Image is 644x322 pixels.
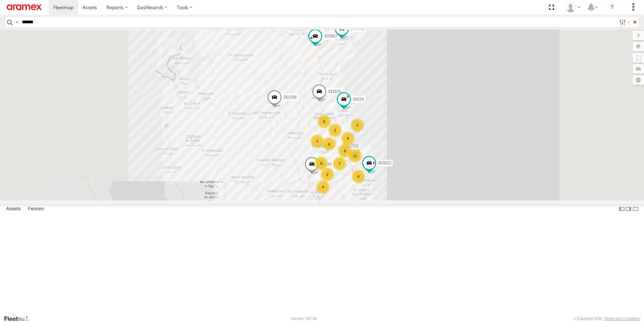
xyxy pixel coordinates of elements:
div: Mohammed Fahim [563,2,583,12]
div: 4 [352,170,365,183]
div: 4 [316,180,330,194]
div: 4 [322,137,336,151]
div: 2 [328,124,342,137]
div: 2 [321,168,334,181]
div: 6 [315,157,328,170]
i: ? [607,2,617,13]
div: 2 [351,118,364,132]
div: 6 [341,132,355,145]
img: aramex-logo.svg [7,4,42,10]
label: Hide Summary Table [632,204,639,214]
label: Map Settings [633,75,644,85]
label: Search Query [14,17,20,27]
div: Version: 307.00 [291,317,317,321]
label: Fences [25,204,47,214]
label: Dock Summary Table to the Left [618,204,625,214]
div: 3 [317,115,331,128]
span: 303912 [378,161,391,165]
label: Dock Summary Table to the Right [625,204,632,214]
label: Search Filter Options [616,17,631,27]
div: 7 [333,157,346,170]
span: 261268 [283,95,297,100]
span: 331635 [328,89,342,94]
label: Assets [3,204,24,214]
a: Terms and Conditions [605,317,640,321]
span: 27141 [321,162,332,166]
div: © Copyright 2025 - [573,317,640,321]
div: 9 [338,144,352,158]
span: 34226 [353,97,364,102]
a: Visit our Website [4,315,35,322]
div: 2 [311,134,324,148]
div: 11 [348,149,362,163]
span: 303967 [324,34,337,39]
